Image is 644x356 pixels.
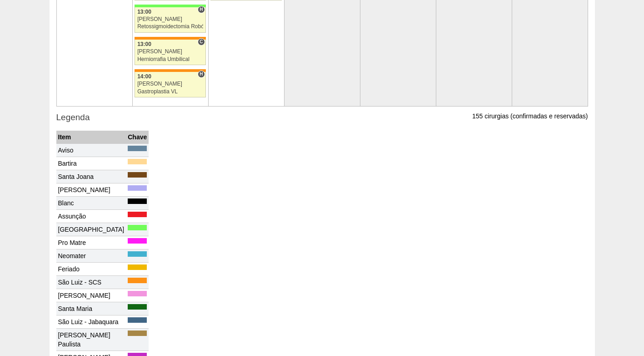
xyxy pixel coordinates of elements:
td: [PERSON_NAME] Paulista [56,329,126,351]
div: Gastroplastia VL [137,89,203,95]
div: Herniorrafia Umbilical [137,56,203,62]
div: Retossigmoidectomia Robótica [137,24,203,30]
div: Key: Brasil [128,225,147,230]
div: [PERSON_NAME] [137,49,203,55]
td: Santa Maria [56,302,126,315]
td: Bartira [56,157,126,170]
div: Key: Feriado [128,264,147,270]
div: Key: São Luiz - SCS [128,278,147,283]
th: Item [56,131,126,144]
div: Key: São Luiz - SCS [135,37,205,40]
div: Key: Santa Joana [128,172,147,178]
td: Neomater [56,249,126,263]
td: Aviso [56,144,126,157]
div: Key: Bartira [128,159,147,164]
div: Key: Santa Maria [128,304,147,310]
td: São Luiz - Jabaquara [56,315,126,329]
h3: Legenda [56,111,588,124]
div: Key: São Luiz - Jabaquara [128,317,147,323]
p: 155 cirurgias (confirmadas e reservadas) [472,112,588,121]
div: Key: Neomater [128,251,147,257]
div: Key: Assunção [128,212,147,217]
div: Key: Pro Matre [128,238,147,244]
div: Key: Blanc [128,198,147,204]
th: Chave [126,131,149,144]
a: H 14:00 [PERSON_NAME] Gastroplastia VL [135,72,205,97]
div: Key: Brasil [135,5,205,7]
td: [PERSON_NAME] [56,289,126,302]
div: Key: São Luiz - SCS [135,69,205,72]
a: C 13:00 [PERSON_NAME] Herniorrafia Umbilical [135,40,205,65]
div: Key: Albert Einstein [128,291,147,296]
td: Feriado [56,263,126,276]
td: Pro Matre [56,236,126,249]
span: 13:00 [137,41,151,47]
span: Hospital [198,6,205,13]
td: [GEOGRAPHIC_DATA] [56,223,126,236]
span: Hospital [198,71,205,78]
div: [PERSON_NAME] [137,16,203,22]
td: São Luiz - SCS [56,276,126,289]
td: Blanc [56,197,126,210]
td: [PERSON_NAME] [56,183,126,197]
td: Santa Joana [56,170,126,183]
span: 13:00 [137,9,151,15]
div: Key: Oswaldo Cruz Paulista [128,331,147,336]
span: 14:00 [137,73,151,80]
div: Key: Aviso [128,146,147,151]
div: Key: Christóvão da Gama [128,185,147,191]
span: Consultório [198,38,205,46]
div: [PERSON_NAME] [137,81,203,87]
td: Assunção [56,210,126,223]
a: H 13:00 [PERSON_NAME] Retossigmoidectomia Robótica [135,7,205,33]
